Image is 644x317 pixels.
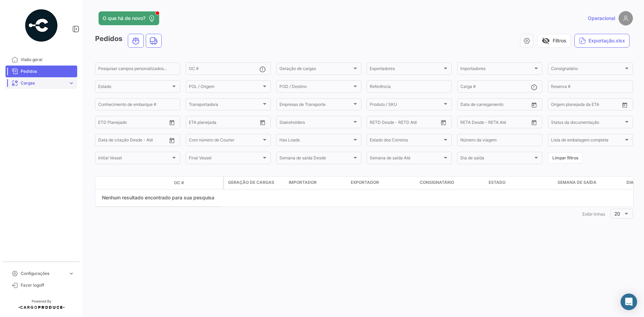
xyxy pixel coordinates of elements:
datatable-header-cell: Modo de Transporte [109,180,126,186]
button: Open calendar [529,100,539,110]
input: Até [206,121,239,126]
span: Final Vessel [189,157,262,161]
span: Produto / SKU [370,103,442,108]
span: 20 [614,211,620,217]
span: Estado dos Correios [370,139,442,143]
button: visibility_offFiltros [537,34,571,48]
span: Empresas de Transporte [279,103,352,108]
span: Importador [289,179,317,186]
span: OC # [174,180,184,186]
button: Open calendar [620,100,630,110]
img: placeholder-user.png [619,11,633,26]
span: Exportadores [370,67,442,72]
a: Pedidos [6,66,77,77]
span: Consignatário [420,179,454,186]
button: Land [146,34,161,47]
div: Nenhum resultado encontrado para sua pesquisa [95,189,221,207]
span: Semana de saída Até [370,157,442,161]
input: Desde [98,121,111,126]
span: Cargas [21,80,65,86]
button: Open calendar [167,117,177,128]
span: O que há de novo? [103,15,145,22]
span: Pedidos [21,68,74,75]
span: Geração de cargas [228,179,274,186]
span: POL / Origem [189,85,262,90]
span: Stakeholders [279,121,352,126]
img: powered-by.png [24,8,59,43]
span: Lista de embalagem completa [551,139,624,143]
button: Open calendar [529,117,539,128]
button: Open calendar [257,117,268,128]
span: Initial Vessel [98,157,171,161]
input: Desde [189,121,201,126]
span: Dia de saída [460,157,533,161]
span: Fazer logoff [21,282,74,288]
button: Open calendar [438,117,449,128]
input: Até [568,103,601,108]
datatable-header-cell: Consignatário [417,177,486,189]
span: Transportadora [189,103,262,108]
span: Configurações [21,270,65,277]
input: Até [115,139,149,143]
span: Exibir linhas [582,211,605,217]
button: O que há de novo? [99,11,159,25]
datatable-header-cell: Estado Doc. [126,180,171,186]
input: Até [387,121,420,126]
datatable-header-cell: Exportador [348,177,417,189]
datatable-header-cell: Estado [486,177,555,189]
input: Desde [370,121,382,126]
span: Exportador [351,179,379,186]
span: Semana de saída [558,179,596,186]
span: POD / Destino [279,85,352,90]
input: Desde [460,121,473,126]
input: Desde [98,139,111,143]
span: Visão geral [21,57,74,63]
span: Consignatário [551,67,624,72]
span: Semana de saída Desde [279,157,352,161]
input: Até [478,103,511,108]
span: Estado [98,85,171,90]
input: Até [478,121,511,126]
a: Visão geral [6,54,77,66]
button: Exportação.xlsx [574,34,630,48]
datatable-header-cell: Semana de saída [555,177,624,189]
span: expand_more [68,80,74,86]
span: Com número de Courier [189,139,262,143]
span: Status da documentação [551,121,624,126]
datatable-header-cell: Importador [286,177,348,189]
div: Abrir Intercom Messenger [621,294,637,310]
span: Geração de cargas [279,67,352,72]
button: Ocean [128,34,143,47]
span: visibility_off [542,37,550,45]
input: Desde [551,103,563,108]
datatable-header-cell: OC # [171,177,223,189]
input: Desde [460,103,473,108]
span: Operacional [588,15,615,22]
button: Limpar filtros [548,152,583,164]
h3: Pedidos [95,34,164,48]
button: Open calendar [167,135,177,146]
span: Importadores [460,67,533,72]
datatable-header-cell: Geração de cargas [224,177,286,189]
input: Até [115,121,149,126]
span: Estado [489,179,505,186]
span: Has Loads [279,139,352,143]
span: expand_more [68,270,74,277]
